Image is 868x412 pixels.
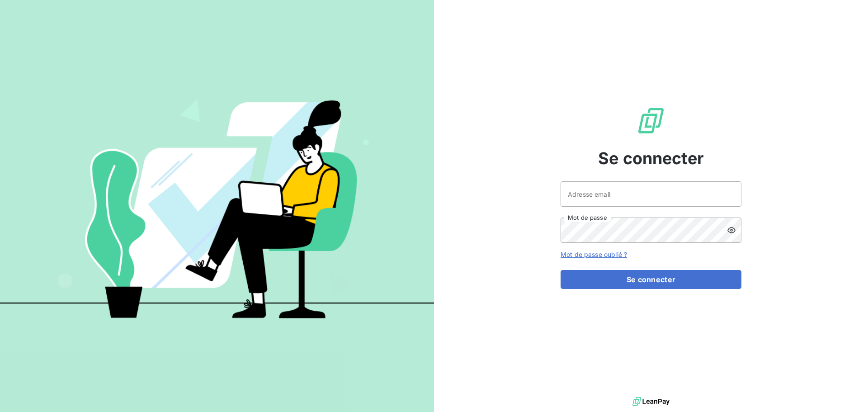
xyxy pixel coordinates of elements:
span: Se connecter [598,146,704,170]
button: Se connecter [561,270,741,289]
img: Logo LeanPay [637,106,665,135]
a: Mot de passe oublié ? [561,251,627,258]
input: placeholder [561,181,741,207]
img: logo [632,395,670,408]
